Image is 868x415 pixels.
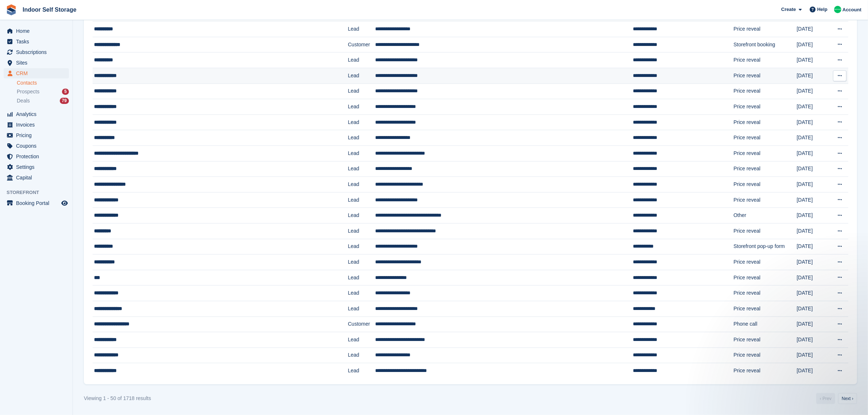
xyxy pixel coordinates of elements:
[4,172,69,183] a: menu
[16,198,60,208] span: Booking Portal
[733,177,797,193] td: Price reveal
[4,47,69,57] a: menu
[348,99,375,115] td: Lead
[16,162,60,172] span: Settings
[797,22,829,37] td: [DATE]
[348,37,375,53] td: Customer
[797,239,829,255] td: [DATE]
[797,286,829,301] td: [DATE]
[62,89,69,95] div: 5
[733,22,797,37] td: Price reveal
[733,270,797,286] td: Price reveal
[4,68,69,78] a: menu
[797,37,829,53] td: [DATE]
[834,6,841,13] img: Helen Nicholls
[348,208,375,224] td: Lead
[4,120,69,130] a: menu
[4,109,69,119] a: menu
[797,146,829,161] td: [DATE]
[733,348,797,363] td: Price reveal
[4,162,69,172] a: menu
[733,161,797,177] td: Price reveal
[348,239,375,255] td: Lead
[16,109,60,119] span: Analytics
[6,4,17,15] img: stora-icon-8386f47178a22dfd0bd8f6a31ec36ba5ce8667c1dd55bd0f319d3a0aa187defe.svg
[797,332,829,348] td: [DATE]
[16,47,60,57] span: Subscriptions
[797,115,829,130] td: [DATE]
[797,99,829,115] td: [DATE]
[733,192,797,208] td: Price reveal
[797,192,829,208] td: [DATE]
[60,98,69,104] div: 79
[4,151,69,162] a: menu
[733,301,797,317] td: Price reveal
[7,189,73,196] span: Storefront
[733,146,797,161] td: Price reveal
[797,223,829,239] td: [DATE]
[16,68,60,78] span: CRM
[348,161,375,177] td: Lead
[348,146,375,161] td: Lead
[4,36,69,47] a: menu
[733,115,797,130] td: Price reveal
[348,286,375,301] td: Lead
[348,192,375,208] td: Lead
[348,115,375,130] td: Lead
[348,270,375,286] td: Lead
[348,53,375,68] td: Lead
[20,4,79,16] a: Indoor Self Storage
[348,130,375,146] td: Lead
[16,172,60,183] span: Capital
[797,317,829,332] td: [DATE]
[797,161,829,177] td: [DATE]
[348,68,375,84] td: Lead
[797,84,829,99] td: [DATE]
[797,348,829,363] td: [DATE]
[781,6,796,13] span: Create
[733,332,797,348] td: Price reveal
[815,393,859,404] nav: Pages
[733,68,797,84] td: Price reveal
[733,317,797,332] td: Phone call
[797,270,829,286] td: [DATE]
[16,120,60,130] span: Invoices
[797,255,829,270] td: [DATE]
[4,141,69,151] a: menu
[17,79,69,86] a: Contacts
[797,363,829,379] td: [DATE]
[817,6,828,13] span: Help
[733,208,797,224] td: Other
[816,393,835,404] a: Previous
[797,208,829,224] td: [DATE]
[348,363,375,379] td: Lead
[733,286,797,301] td: Price reveal
[733,130,797,146] td: Price reveal
[60,199,69,207] a: Preview store
[733,239,797,255] td: Storefront pop-up form
[733,53,797,68] td: Price reveal
[4,130,69,140] a: menu
[348,22,375,37] td: Lead
[733,363,797,379] td: Price reveal
[348,84,375,99] td: Lead
[4,26,69,36] a: menu
[348,177,375,193] td: Lead
[348,223,375,239] td: Lead
[17,88,39,95] span: Prospects
[348,317,375,332] td: Customer
[348,332,375,348] td: Lead
[348,348,375,363] td: Lead
[4,198,69,208] a: menu
[797,177,829,193] td: [DATE]
[348,301,375,317] td: Lead
[4,58,69,68] a: menu
[733,84,797,99] td: Price reveal
[842,6,861,13] span: Account
[16,58,60,68] span: Sites
[733,99,797,115] td: Price reveal
[17,97,30,104] span: Deals
[84,395,151,402] div: Viewing 1 - 50 of 1718 results
[17,97,69,105] a: Deals 79
[16,130,60,140] span: Pricing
